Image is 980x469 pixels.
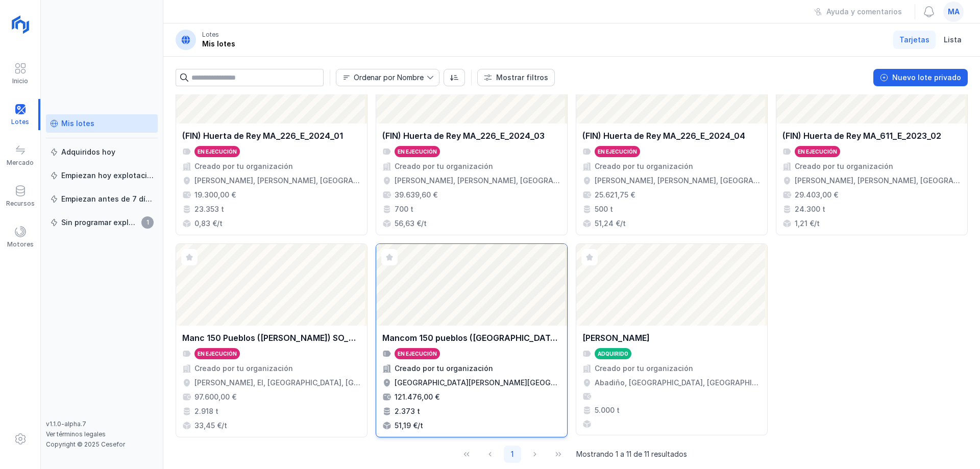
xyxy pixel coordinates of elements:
div: Mostrar filtros [496,72,548,83]
div: Creado por tu organización [595,161,693,171]
div: 23.353 t [194,204,224,214]
div: En ejecución [198,148,237,155]
div: Mercado [7,159,34,167]
button: Mostrar filtros [477,69,555,86]
button: Ayuda y comentarios [807,3,909,20]
div: 5.000 t [595,405,620,415]
a: (FIN) Huerta de Rey MA_226_E_2024_04En ejecuciónCreado por tu organización[PERSON_NAME], [PERSON_... [576,41,768,235]
div: Sin programar explotación [61,217,138,228]
a: Manc 150 Pueblos ([PERSON_NAME]) SO_MA_1360_2024En ejecuciónCreado por tu organización[PERSON_NAM... [176,243,367,437]
div: 500 t [595,204,613,214]
div: Abadiño, [GEOGRAPHIC_DATA], [GEOGRAPHIC_DATA][PERSON_NAME], [GEOGRAPHIC_DATA] [595,378,761,388]
div: En ejecución [398,148,437,155]
button: Nuevo lote privado [873,69,968,86]
div: Creado por tu organización [194,161,293,171]
div: Copyright © 2025 Cesefor [46,440,158,449]
div: Mis lotes [61,118,94,129]
a: Ver términos legales [46,430,106,438]
div: 25.621,75 € [595,190,635,200]
div: Adquirido [598,350,628,357]
div: Nuevo lote privado [892,72,961,83]
div: [PERSON_NAME] [582,332,650,344]
a: Sin programar explotación1 [46,213,158,232]
div: 121.476,00 € [395,392,439,402]
div: (FIN) Huerta de Rey MA_226_E_2024_03 [382,130,545,142]
a: Empiezan antes de 7 días [46,190,158,208]
span: 1 [141,216,154,229]
a: (FIN) Huerta de Rey MA_226_E_2024_01En ejecuciónCreado por tu organización[PERSON_NAME], [PERSON_... [176,41,367,235]
div: 33,45 €/t [194,421,227,431]
span: Lista [944,35,962,45]
a: Tarjetas [893,31,936,49]
div: En ejecución [598,148,637,155]
div: (FIN) Huerta de Rey MA_611_E_2023_02 [782,130,941,142]
div: [PERSON_NAME], El, [GEOGRAPHIC_DATA], [GEOGRAPHIC_DATA], [GEOGRAPHIC_DATA] [194,378,361,388]
div: Motores [7,240,34,249]
a: Lista [938,31,968,49]
div: En ejecución [798,148,837,155]
span: Mostrando 1 a 11 de 11 resultados [576,449,687,459]
a: (FIN) Huerta de Rey MA_226_E_2024_03En ejecuciónCreado por tu organización[PERSON_NAME], [PERSON_... [376,41,568,235]
div: 700 t [395,204,413,214]
div: Creado por tu organización [194,363,293,374]
div: Creado por tu organización [395,161,493,171]
img: logoRight.svg [8,12,33,37]
div: 29.403,00 € [795,190,838,200]
div: Lotes [202,31,219,39]
div: 56,63 €/t [395,218,427,229]
a: [PERSON_NAME]AdquiridoCreado por tu organizaciónAbadiño, [GEOGRAPHIC_DATA], [GEOGRAPHIC_DATA][PER... [576,243,768,437]
div: 39.639,60 € [395,190,437,200]
a: Adquiridos hoy [46,143,158,161]
div: (FIN) Huerta de Rey MA_226_E_2024_01 [182,130,343,142]
div: Empiezan antes de 7 días [61,194,154,204]
div: [PERSON_NAME], [PERSON_NAME], [GEOGRAPHIC_DATA], [GEOGRAPHIC_DATA] [595,176,761,186]
div: Creado por tu organización [795,161,893,171]
div: v1.1.0-alpha.7 [46,420,158,428]
div: En ejecución [398,350,437,357]
div: 1,21 €/t [795,218,820,229]
div: 2.918 t [194,406,218,416]
div: Creado por tu organización [395,363,493,374]
span: Tarjetas [899,35,929,45]
div: Empiezan hoy explotación [61,170,154,181]
div: En ejecución [198,350,237,357]
a: Mancom 150 pueblos ([GEOGRAPHIC_DATA]) SO_MAD_1186_2024En ejecuciónCreado por tu organización[GEO... [376,243,568,437]
div: Ordenar por Nombre [354,74,424,81]
div: 0,83 €/t [194,218,223,229]
div: 2.373 t [395,406,420,416]
div: (FIN) Huerta de Rey MA_226_E_2024_04 [582,130,745,142]
div: 51,24 €/t [595,218,626,229]
div: 51,19 €/t [395,421,423,431]
div: [PERSON_NAME], [PERSON_NAME], [GEOGRAPHIC_DATA], [GEOGRAPHIC_DATA] [194,176,361,186]
div: Manc 150 Pueblos ([PERSON_NAME]) SO_MA_1360_2024 [182,332,361,344]
div: Mancom 150 pueblos ([GEOGRAPHIC_DATA]) SO_MAD_1186_2024 [382,332,561,344]
div: 24.300 t [795,204,825,214]
div: Mis lotes [202,39,235,49]
button: Page 1 [504,446,521,463]
a: Mis lotes [46,114,158,133]
a: (FIN) Huerta de Rey MA_611_E_2023_02En ejecuciónCreado por tu organización[PERSON_NAME], [PERSON_... [776,41,968,235]
a: Empiezan hoy explotación [46,166,158,185]
div: Creado por tu organización [595,363,693,374]
div: Adquiridos hoy [61,147,115,157]
div: Ayuda y comentarios [826,7,902,17]
div: 19.300,00 € [194,190,236,200]
div: [PERSON_NAME], [PERSON_NAME], [GEOGRAPHIC_DATA], [GEOGRAPHIC_DATA] [795,176,961,186]
div: 97.600,00 € [194,392,236,402]
span: Nombre [336,69,427,86]
div: Recursos [6,200,35,208]
span: ma [948,7,960,17]
div: [GEOGRAPHIC_DATA][PERSON_NAME][GEOGRAPHIC_DATA], [GEOGRAPHIC_DATA], [GEOGRAPHIC_DATA] [395,378,561,388]
div: Inicio [12,77,28,85]
div: [PERSON_NAME], [PERSON_NAME], [GEOGRAPHIC_DATA], [GEOGRAPHIC_DATA] [395,176,561,186]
